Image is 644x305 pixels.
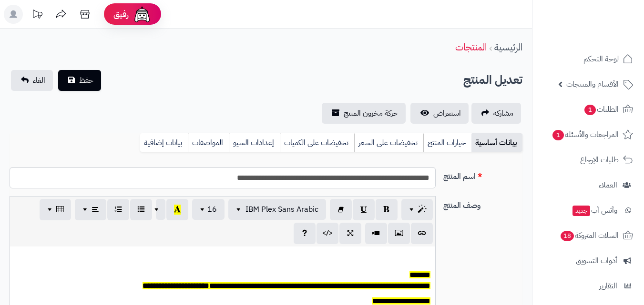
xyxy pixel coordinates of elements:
a: المواصفات [188,133,229,152]
button: 16 [192,199,225,220]
span: العملاء [599,178,617,192]
img: logo-2.png [579,25,635,45]
span: حفظ [79,75,93,86]
a: حركة مخزون المنتج [322,103,406,124]
a: تخفيضات على الكميات [280,133,354,152]
img: ai-face.png [133,5,152,24]
span: السلات المتروكة [560,229,619,242]
a: وآتس آبجديد [538,199,638,222]
a: استعراض [410,103,469,124]
span: طلبات الإرجاع [580,153,619,167]
span: الغاء [33,75,45,86]
button: حفظ [58,70,101,91]
span: استعراض [433,108,461,119]
span: 18 [561,231,574,241]
a: تخفيضات على السعر [354,133,423,152]
h2: تعديل المنتج [463,70,522,90]
a: المراجعات والأسئلة1 [538,123,638,146]
a: الرئيسية [494,40,522,54]
a: السلات المتروكة18 [538,224,638,247]
span: رفيق [113,9,129,20]
a: طلبات الإرجاع [538,148,638,171]
span: 1 [552,130,564,140]
span: أدوات التسويق [576,254,617,267]
a: تحديثات المنصة [25,5,49,26]
button: IBM Plex Sans Arabic [228,199,326,220]
span: لوحة التحكم [583,52,619,66]
span: التقارير [599,279,617,293]
a: إعدادات السيو [229,133,280,152]
span: مشاركه [493,108,513,119]
span: المراجعات والأسئلة [552,128,619,141]
label: وصف المنتج [440,196,526,211]
a: مشاركه [471,103,521,124]
span: حركة مخزون المنتج [344,108,398,119]
a: بيانات أساسية [471,133,522,152]
span: الطلبات [583,103,619,116]
a: بيانات إضافية [140,133,188,152]
span: 16 [207,204,217,215]
span: 1 [584,105,596,115]
a: لوحة التحكم [538,48,638,70]
a: المنتجات [455,40,487,54]
span: جديد [572,206,590,216]
span: وآتس آب [572,204,617,217]
span: IBM Plex Sans Arabic [245,204,318,215]
a: خيارات المنتج [423,133,471,152]
a: الغاء [11,70,53,91]
span: الأقسام والمنتجات [566,78,619,91]
a: الطلبات1 [538,98,638,121]
a: التقارير [538,275,638,297]
label: اسم المنتج [440,167,526,182]
a: العملاء [538,174,638,197]
a: أدوات التسويق [538,249,638,272]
